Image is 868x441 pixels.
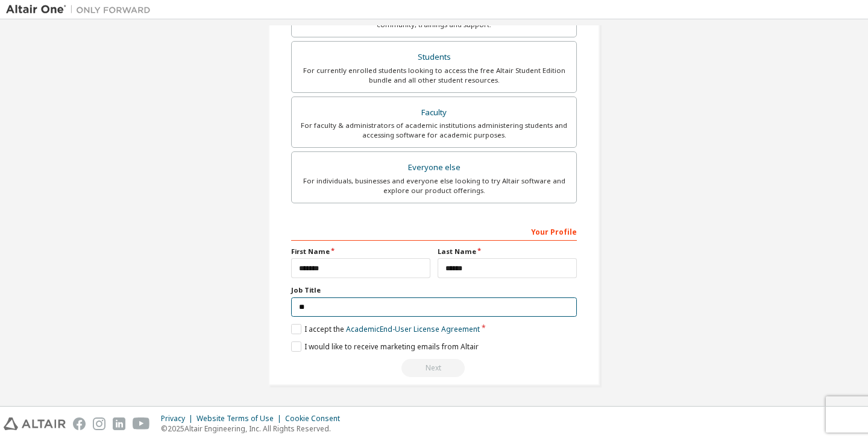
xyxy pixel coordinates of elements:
[299,176,569,195] div: For individuals, businesses and everyone else looking to try Altair software and explore our prod...
[291,285,577,295] label: Job Title
[299,66,569,85] div: For currently enrolled students looking to access the free Altair Student Edition bundle and all ...
[161,424,347,434] p: © 2025 Altair Engineering, Inc. All Rights Reserved.
[93,417,105,430] img: instagram.svg
[73,417,86,430] img: facebook.svg
[299,159,569,176] div: Everyone else
[197,414,285,424] div: Website Terms of Use
[291,359,577,377] div: Read and acccept EULA to continue
[299,104,569,121] div: Faculty
[161,414,197,424] div: Privacy
[291,341,479,352] label: I would like to receive marketing emails from Altair
[438,247,577,256] label: Last Name
[291,324,480,334] label: I accept the
[285,414,347,424] div: Cookie Consent
[291,247,430,256] label: First Name
[299,49,569,66] div: Students
[346,324,480,334] a: Academic End-User License Agreement
[4,417,66,430] img: altair_logo.svg
[6,4,157,16] img: Altair One
[133,417,150,430] img: youtube.svg
[113,417,125,430] img: linkedin.svg
[291,221,577,241] div: Your Profile
[299,121,569,140] div: For faculty & administrators of academic institutions administering students and accessing softwa...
